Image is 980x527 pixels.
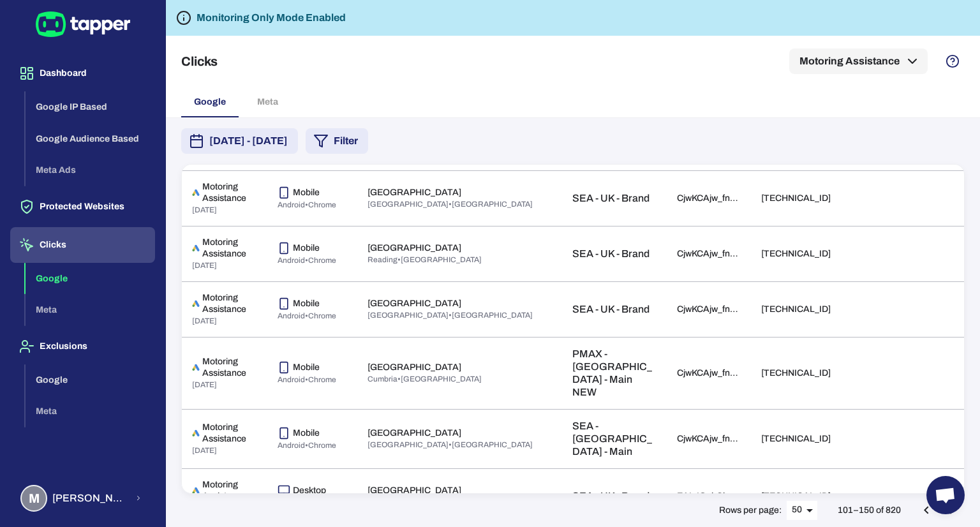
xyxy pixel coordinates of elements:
td: [TECHNICAL_ID] [751,409,841,468]
span: [DATE] - [DATE] [209,133,288,149]
button: Google [26,263,155,295]
button: M[PERSON_NAME] [PERSON_NAME] [10,480,155,517]
td: [TECHNICAL_ID] [751,468,841,524]
button: Clicks [10,227,155,263]
button: [DATE] - [DATE] [181,128,298,154]
h6: Monitoring Only Mode Enabled [197,10,346,26]
p: Desktop [293,485,326,496]
span: [GEOGRAPHIC_DATA] • [GEOGRAPHIC_DATA] [367,200,533,209]
a: Google Audience Based [26,132,155,143]
span: Android • Chrome [278,441,336,450]
p: [GEOGRAPHIC_DATA] [367,362,461,373]
button: Exclusions [10,329,155,364]
button: Go to previous page [914,498,939,523]
p: [GEOGRAPHIC_DATA] [367,187,461,198]
p: SEA - UK - Brand [572,192,657,205]
a: Google [26,272,155,283]
span: [DATE] [192,446,217,455]
a: Clicks [10,239,155,249]
button: Google IP Based [26,91,155,123]
p: Mobile [293,187,320,198]
span: [DATE] [192,316,217,325]
span: [PERSON_NAME] [PERSON_NAME] [52,492,127,505]
span: [DATE] [192,380,217,389]
p: [GEOGRAPHIC_DATA] [367,427,461,439]
div: M [20,485,47,512]
p: Motoring Assistance [202,292,257,315]
p: SEA - UK - Brand [572,490,657,503]
button: Protected Websites [10,189,155,225]
span: Reading • [GEOGRAPHIC_DATA] [367,255,482,264]
span: Cumbria • [GEOGRAPHIC_DATA] [367,375,482,383]
div: CjwKCAjw_fnFBhB0EiwAH_MfZm_fspEzJ_4gnCY4N_hNDOy-MrkCLVs6VKFG_TYlwHOWUmQ0RXySQhoCAeQQAvD_BwE [677,248,741,260]
p: PMAX - [GEOGRAPHIC_DATA] - Main NEW [572,348,657,399]
div: EAIaIQobChMI3bnpjMrJjwMVsJtQBh3rjRvIEAAYASABEgIv-PD_BwE [677,491,741,502]
a: Exclusions [10,340,155,351]
p: SEA - [GEOGRAPHIC_DATA] - Main [572,420,657,458]
svg: Tapper is not blocking any fraudulent activity for this domain [176,10,191,26]
button: Motoring Assistance [789,48,928,74]
div: CjwKCAjw_fnFBhB0EiwAH_MfZmCGDB7NuXVXga9PAtaz6Yo4ol6arGU3Lo17-xY7AljcnOZ0_Wt0oxoCdGUQAvD_BwE [677,433,741,445]
span: [GEOGRAPHIC_DATA] • [GEOGRAPHIC_DATA] [367,440,533,449]
p: Mobile [293,242,320,254]
p: [GEOGRAPHIC_DATA] [367,242,461,254]
td: [TECHNICAL_ID] [751,337,841,409]
p: 101–150 of 820 [838,505,901,516]
span: Android • Chrome [278,311,336,320]
p: Motoring Assistance [202,422,257,445]
p: Mobile [293,427,320,439]
div: CjwKCAjw_fnFBhB0EiwAH_MfZk50jZMbmpBfaF-r1mxgU7ZPFIAeKmMdOLPkX10ibQ0ItzM7AzTpchoCnugQAvD_BwE [677,367,741,379]
a: Dashboard [10,67,155,78]
a: Google IP Based [26,101,155,112]
button: Filter [306,128,368,154]
p: Motoring Assistance [202,479,257,502]
p: Mobile [293,362,320,373]
a: Google [26,373,155,384]
div: 50 [787,501,817,519]
td: [TECHNICAL_ID] [751,226,841,281]
td: [TECHNICAL_ID] [751,170,841,226]
span: Android • Chrome [278,256,336,265]
button: Google [26,364,155,396]
span: Android • Chrome [278,200,336,209]
p: Motoring Assistance [202,181,257,204]
div: CjwKCAjw_fnFBhB0EiwAH_MfZibhx85uvHQzWlMNgE8mP5T6Bp2aQORFfr6gptbAPiEJEe8vqGHGVRoCLNYQAvD_BwE [677,193,741,204]
div: CjwKCAjw_fnFBhB0EiwAH_MfZigYcHPBsGhRg7xgMYPBKwT6pqHV_ckwtD6gR3kLRrWwu3F2Oo3bNRoC-KEQAvD_BwE [677,304,741,315]
p: Motoring Assistance [202,237,257,260]
p: Rows per page: [719,505,782,516]
h5: Clicks [181,54,218,69]
p: [GEOGRAPHIC_DATA] [367,485,461,496]
span: Google [194,96,226,108]
p: SEA - UK - Brand [572,248,657,260]
span: Android • Chrome [278,375,336,384]
button: Google Audience Based [26,123,155,155]
td: [TECHNICAL_ID] [751,281,841,337]
span: [GEOGRAPHIC_DATA] • [GEOGRAPHIC_DATA] [367,311,533,320]
div: Open chat [926,476,965,514]
p: Motoring Assistance [202,356,257,379]
span: [DATE] [192,261,217,270]
span: [DATE] [192,205,217,214]
button: Dashboard [10,56,155,91]
p: SEA - UK - Brand [572,303,657,316]
p: Mobile [293,298,320,309]
a: Protected Websites [10,200,155,211]
p: [GEOGRAPHIC_DATA] [367,298,461,309]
